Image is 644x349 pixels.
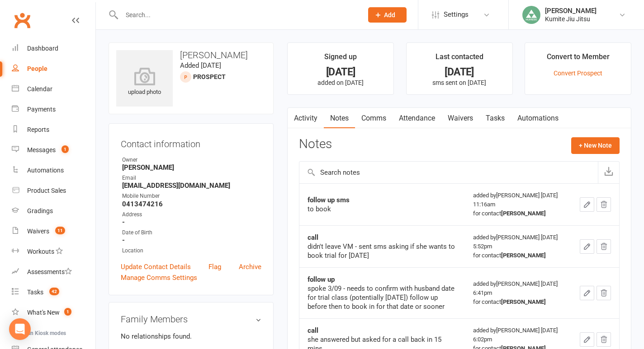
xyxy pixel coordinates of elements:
[473,251,563,260] div: for contact
[27,268,72,275] div: Assessments
[208,261,221,272] a: Flag
[116,67,173,97] div: upload photo
[12,221,95,242] a: Waivers 11
[64,308,71,316] span: 1
[27,289,43,296] div: Tasks
[12,38,95,59] a: Dashboard
[27,85,52,93] div: Calendar
[522,6,540,24] img: thumb_image1713433996.png
[545,7,597,15] div: [PERSON_NAME]
[324,51,357,67] div: Signed up
[122,210,261,219] div: Address
[324,108,355,129] a: Notes
[55,227,65,234] span: 11
[12,59,95,79] a: People
[12,262,95,282] a: Assessments
[27,187,66,194] div: Product Sales
[12,201,95,221] a: Gradings
[12,181,95,201] a: Product Sales
[288,108,324,129] a: Activity
[121,314,261,324] h3: Family Members
[501,252,546,259] strong: [PERSON_NAME]
[12,120,95,140] a: Reports
[308,326,318,335] strong: call
[121,272,197,283] a: Manage Comms Settings
[571,137,620,154] button: + New Note
[473,209,563,218] div: for contact
[308,242,457,260] div: didn't leave VM - sent sms asking if she wants to book trial for [DATE]
[122,156,261,164] div: Owner
[545,15,597,23] div: Kumite Jiu Jitsu
[122,228,261,237] div: Date of Birth
[11,9,33,32] a: Clubworx
[296,79,385,86] p: added on [DATE]
[27,146,56,154] div: Messages
[121,331,261,342] p: No relationships found.
[122,218,261,226] strong: -
[473,191,563,218] div: added by [PERSON_NAME] [DATE] 11:16am
[121,135,261,149] h3: Contact information
[27,126,49,133] div: Reports
[193,73,226,80] snap: prospect
[479,108,511,129] a: Tasks
[511,108,565,129] a: Automations
[12,282,95,302] a: Tasks 42
[9,318,31,340] div: Open Intercom Messenger
[296,67,385,77] div: [DATE]
[239,261,261,272] a: Archive
[444,5,469,25] span: Settings
[12,242,95,262] a: Workouts
[308,275,335,284] strong: follow up
[415,79,504,86] p: sms sent on [DATE]
[547,51,610,67] div: Convert to Member
[308,233,318,242] strong: call
[27,65,47,72] div: People
[393,108,441,129] a: Attendance
[436,51,483,67] div: Last contacted
[501,210,546,217] strong: [PERSON_NAME]
[27,106,56,113] div: Payments
[308,284,457,311] div: spoke 3/09 - needs to confirm with husband date for trial class (potentially [DATE]) follow up be...
[27,228,49,235] div: Waivers
[473,233,563,260] div: added by [PERSON_NAME] [DATE] 5:52pm
[116,50,266,60] h3: [PERSON_NAME]
[122,236,261,244] strong: -
[180,61,221,70] time: Added [DATE]
[122,181,261,190] strong: [EMAIL_ADDRESS][DOMAIN_NAME]
[27,167,64,174] div: Automations
[27,309,60,316] div: What's New
[12,79,95,99] a: Calendar
[554,70,602,77] a: Convert Prospect
[119,9,356,21] input: Search...
[299,137,332,154] h3: Notes
[299,162,598,183] input: Search notes
[27,45,58,52] div: Dashboard
[308,196,350,204] strong: follow up sms
[122,200,261,208] strong: 0413474216
[62,145,69,153] span: 1
[27,248,54,255] div: Workouts
[368,7,407,23] button: Add
[384,11,395,19] span: Add
[122,163,261,172] strong: [PERSON_NAME]
[12,140,95,160] a: Messages 1
[121,261,191,272] a: Update Contact Details
[12,160,95,181] a: Automations
[441,108,479,129] a: Waivers
[12,99,95,120] a: Payments
[49,288,59,295] span: 42
[473,279,563,307] div: added by [PERSON_NAME] [DATE] 6:41pm
[27,207,53,214] div: Gradings
[473,298,563,307] div: for contact
[122,174,261,182] div: Email
[415,67,504,77] div: [DATE]
[501,298,546,305] strong: [PERSON_NAME]
[122,192,261,200] div: Mobile Number
[308,205,457,214] div: to book
[12,302,95,323] a: What's New1
[122,247,261,255] div: Location
[355,108,393,129] a: Comms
